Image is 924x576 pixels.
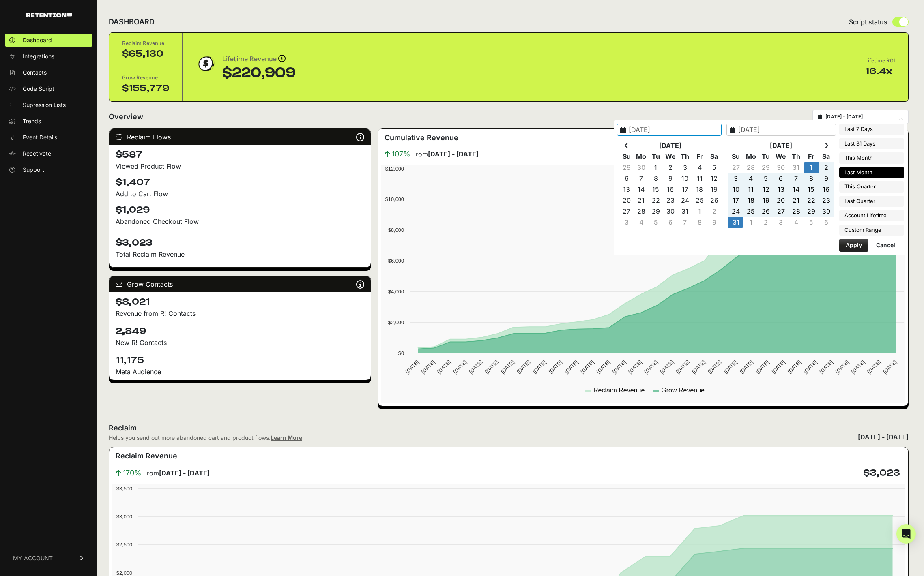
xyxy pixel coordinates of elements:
[452,359,468,375] text: [DATE]
[122,74,169,82] div: Grow Revenue
[649,217,663,228] td: 5
[707,217,722,228] td: 9
[774,217,789,228] td: 3
[707,151,722,162] th: Sa
[678,162,692,173] td: 3
[109,434,302,442] div: Helps you send out more abandoned cart and product flows.
[627,359,643,375] text: [DATE]
[109,129,371,145] div: Reclaim Flows
[819,217,834,228] td: 6
[634,151,649,162] th: Mo
[804,173,819,184] td: 8
[116,231,364,249] h4: $3,023
[804,162,819,173] td: 1
[707,184,722,195] td: 19
[420,359,436,375] text: [DATE]
[866,359,882,375] text: [DATE]
[271,434,302,441] a: Learn More
[858,432,909,442] div: [DATE] - [DATE]
[196,54,216,74] img: dollar-coin-05c43ed7efb7bc0c12610022525b4bbbb207c7efeef5aecc26f025e68dcafac9.png
[116,367,364,377] div: Meta Audience
[707,173,722,184] td: 12
[634,173,649,184] td: 7
[804,184,819,195] td: 15
[802,359,818,375] text: [DATE]
[707,206,722,217] td: 2
[804,195,819,206] td: 22
[754,359,770,375] text: [DATE]
[116,570,132,576] text: $2,000
[116,338,364,347] p: New R! Contacts
[707,162,722,173] td: 5
[649,206,663,217] td: 29
[728,195,743,206] td: 17
[649,162,663,173] td: 1
[678,206,692,217] td: 31
[728,217,743,228] td: 31
[839,239,868,252] button: Apply
[839,181,904,193] li: This Quarter
[839,210,904,221] li: Account Lifetime
[804,151,819,162] th: Fr
[819,162,834,173] td: 2
[547,359,563,375] text: [DATE]
[663,151,678,162] th: We
[770,359,786,375] text: [DATE]
[865,57,895,65] div: Lifetime ROI
[579,359,595,375] text: [DATE]
[23,150,51,158] span: Reactivate
[849,17,887,27] span: Script status
[388,258,404,264] text: $6,000
[619,173,634,184] td: 6
[692,195,707,206] td: 25
[692,184,707,195] td: 18
[116,542,132,548] text: $2,500
[863,467,900,480] h4: $3,023
[818,359,834,375] text: [DATE]
[619,195,634,206] td: 20
[743,217,759,228] td: 1
[743,140,819,151] th: [DATE]
[122,82,169,95] div: $155,779
[774,206,789,217] td: 27
[116,148,364,161] h4: $587
[116,176,364,189] h4: $1,407
[385,132,458,143] h3: Cumulative Revenue
[728,162,743,173] td: 27
[675,359,691,375] text: [DATE]
[839,167,904,178] li: Last Month
[222,65,296,81] div: $220,909
[882,359,898,375] text: [DATE]
[619,206,634,217] td: 27
[789,184,804,195] td: 14
[116,161,364,171] div: Viewed Product Flow
[500,359,516,375] text: [DATE]
[116,450,177,462] h3: Reclaim Revenue
[692,162,707,173] td: 4
[759,151,774,162] th: Tu
[839,124,904,135] li: Last 7 Days
[692,217,707,228] td: 8
[759,162,774,173] td: 29
[643,359,659,375] text: [DATE]
[116,249,364,259] p: Total Reclaim Revenue
[123,467,142,479] span: 170%
[786,359,802,375] text: [DATE]
[593,387,645,394] text: Reclaim Revenue
[743,162,759,173] td: 28
[839,138,904,150] li: Last 31 Days
[804,217,819,228] td: 5
[663,173,678,184] td: 9
[116,189,364,199] div: Add to Cart Flow
[728,206,743,217] td: 24
[819,195,834,206] td: 23
[728,151,743,162] th: Su
[412,149,479,159] span: From
[743,184,759,195] td: 11
[483,359,499,375] text: [DATE]
[819,206,834,217] td: 30
[743,206,759,217] td: 25
[896,524,916,544] div: Open Intercom Messenger
[5,34,92,47] a: Dashboard
[789,217,804,228] td: 4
